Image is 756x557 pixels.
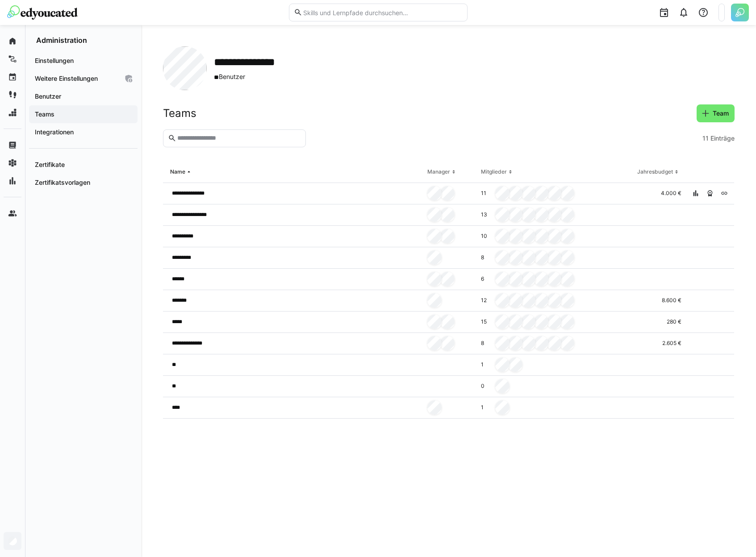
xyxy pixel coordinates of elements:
[667,318,681,325] span: 280 €
[481,297,492,304] span: 12
[710,134,735,143] span: Einträge
[481,275,492,283] span: 6
[170,168,185,175] div: Name
[711,109,730,118] span: Team
[481,211,492,218] span: 13
[662,340,681,347] span: 2.605 €
[481,361,492,368] span: 1
[637,168,673,175] div: Jahresbudget
[702,134,709,143] span: 11
[427,168,450,175] div: Manager
[697,104,735,122] button: Team
[481,190,492,197] span: 11
[481,233,492,240] span: 10
[481,340,492,347] span: 8
[662,297,681,304] span: 8.600 €
[481,318,492,325] span: 15
[661,190,681,197] span: 4.000 €
[214,72,275,82] span: Benutzer
[481,168,507,175] div: Mitglieder
[163,107,196,120] h2: Teams
[481,254,492,261] span: 8
[481,382,492,390] span: 0
[302,8,462,17] input: Skills und Lernpfade durchsuchen…
[481,404,492,411] span: 1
